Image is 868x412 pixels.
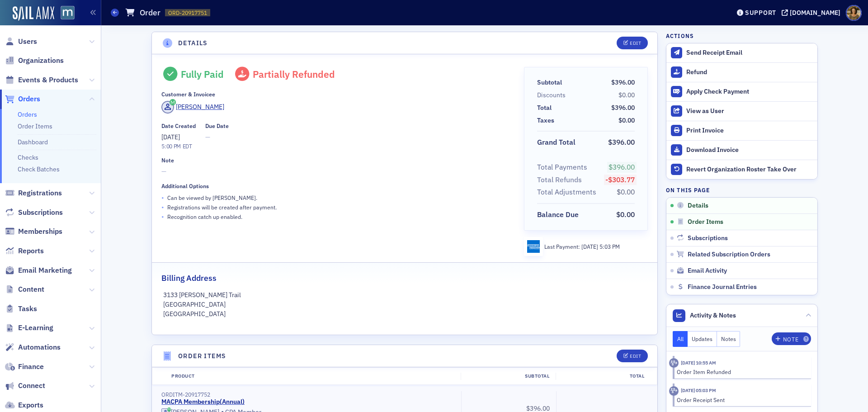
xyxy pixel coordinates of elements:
div: Customer & Invoicee [161,91,215,98]
p: [GEOGRAPHIC_DATA] [163,300,646,309]
img: amex [527,240,540,253]
span: Exports [18,400,43,410]
a: [PERSON_NAME] [161,101,224,114]
a: Checks [18,153,38,161]
img: SailAMX [13,6,54,21]
h4: Actions [666,32,694,40]
a: Registrations [5,188,62,198]
span: Email Activity [688,267,727,275]
div: Note [161,157,174,164]
div: Download Invoice [686,146,813,154]
h4: On this page [666,186,818,194]
span: Automations [18,342,61,352]
div: Edit [630,354,641,359]
span: $0.00 [617,187,635,196]
span: [DATE] [581,243,599,250]
button: Refund [666,62,817,82]
div: Subtotal [461,373,556,380]
span: Order Items [688,218,723,226]
div: Order Item Refunded [677,368,805,376]
span: Subscriptions [18,208,63,218]
span: Content [18,284,44,294]
button: Updates [688,331,717,347]
span: Email Marketing [18,265,72,275]
div: Total Refunds [537,175,582,185]
span: ORD-20917751 [168,9,207,17]
h2: Billing Address [161,272,217,284]
a: Finance [5,362,44,372]
button: Note [772,332,811,345]
p: Recognition catch up enabled. [167,213,242,221]
span: Finance Journal Entries [688,283,757,291]
button: Revert Organization Roster Take Over [666,160,817,179]
span: Registrations [18,188,62,198]
div: Balance Due [537,209,579,220]
a: Content [5,284,44,294]
div: Total Adjustments [537,187,596,198]
button: All [673,331,688,347]
span: Events & Products [18,75,78,85]
a: Exports [5,400,43,410]
div: View as User [686,107,813,115]
a: Print Invoice [666,121,817,140]
img: SailAMX [61,6,75,20]
span: • [161,203,164,212]
h4: Details [178,38,208,48]
button: View as User [666,101,817,121]
a: Users [5,37,37,47]
span: Memberships [18,227,62,237]
div: Total [537,103,552,113]
a: Order Items [18,122,52,130]
div: Note [783,337,798,342]
time: 5/1/2025 05:03 PM [681,387,716,393]
div: Fully Paid [181,68,224,80]
button: Apply Check Payment [666,82,817,101]
span: Subtotal [537,78,565,87]
div: Product [165,373,461,380]
div: Apply Check Payment [686,88,813,96]
div: Total [556,373,651,380]
span: $0.00 [618,91,635,99]
span: -$303.77 [605,175,635,184]
button: Edit [617,37,648,49]
span: • [161,212,164,222]
a: MACPA Membership(Annual) [161,398,245,406]
div: Last Payment: [544,242,620,251]
h4: Order Items [178,351,226,361]
span: E-Learning [18,323,53,333]
a: Reports [5,246,44,256]
a: Events & Products [5,75,78,85]
span: Partially Refunded [253,68,335,81]
p: 3133 [PERSON_NAME] Trail [163,290,646,300]
span: Discounts [537,90,569,100]
span: Reports [18,246,44,256]
span: Grand Total [537,137,579,148]
a: Subscriptions [5,208,63,218]
a: Organizations [5,56,64,66]
div: Print Invoice [686,127,813,135]
span: $396.00 [611,78,635,86]
p: Registrations will be created after payment. [167,203,277,211]
div: Subtotal [537,78,562,87]
div: Send Receipt Email [686,49,813,57]
a: E-Learning [5,323,53,333]
div: Additional Options [161,183,209,189]
span: — [205,133,229,142]
div: Grand Total [537,137,576,148]
time: 7/25/2025 10:55 AM [681,360,716,366]
span: $396.00 [611,104,635,112]
a: Orders [5,94,40,104]
p: Can be viewed by [PERSON_NAME] . [167,194,257,202]
span: Finance [18,362,44,372]
span: $396.00 [609,162,635,171]
div: Due Date [205,123,229,129]
div: Order Receipt Sent [677,396,805,404]
button: Notes [717,331,741,347]
div: Discounts [537,90,566,100]
span: Activity & Notes [690,311,736,320]
span: Organizations [18,56,64,66]
div: Taxes [537,116,554,125]
a: Tasks [5,304,37,314]
a: Dashboard [18,138,48,146]
span: Users [18,37,37,47]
